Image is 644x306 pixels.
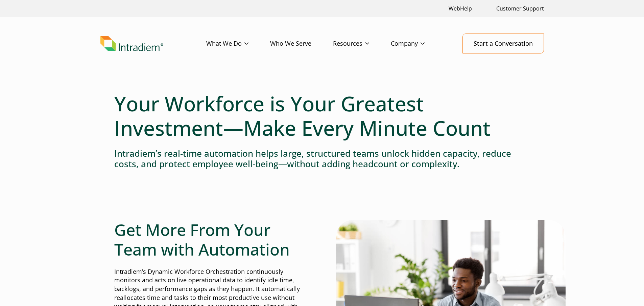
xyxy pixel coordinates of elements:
[114,220,308,259] h2: Get More From Your Team with Automation
[494,1,547,16] a: Customer Support
[462,34,544,53] a: Start a Conversation
[114,91,530,140] h1: Your Workforce is Your Greatest Investment—Make Every Minute Count
[114,148,530,169] h4: Intradiem’s real-time automation helps large, structured teams unlock hidden capacity, reduce cos...
[270,34,333,53] a: Who We Serve
[333,34,391,53] a: Resources
[391,34,446,53] a: Company
[100,36,163,51] img: Intradiem
[446,1,475,16] a: Link opens in a new window
[100,36,206,51] a: Link to homepage of Intradiem
[206,34,270,53] a: What We Do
